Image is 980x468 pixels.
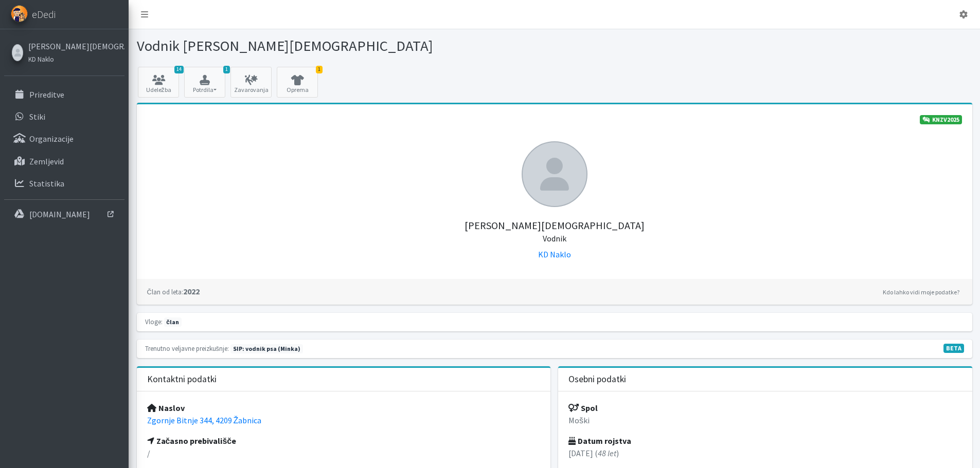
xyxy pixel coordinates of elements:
[147,415,262,425] a: Zgornje Bitnje 344, 4209 Žabnica
[28,40,122,52] a: [PERSON_NAME][DEMOGRAPHIC_DATA]
[11,5,28,22] img: eDedi
[598,448,616,458] em: 48 let
[28,52,122,65] a: KD Naklo
[538,249,571,259] a: KD Naklo
[29,111,45,122] p: Stiki
[29,156,64,166] p: Zemljevid
[29,89,64,100] p: Prireditve
[29,209,90,219] p: [DOMAIN_NAME]
[145,317,163,326] small: Vloge:
[4,106,124,127] a: Stiki
[184,67,225,98] button: 1 Potrdila
[32,7,56,22] span: eDedi
[316,66,323,73] span: 1
[4,128,124,149] a: Organizacije
[138,67,179,98] a: 14 Udeležba
[568,436,631,446] strong: Datum rojstva
[147,207,962,244] h5: [PERSON_NAME][DEMOGRAPHIC_DATA]
[145,344,229,352] small: Trenutno veljavne preizkušnje:
[29,134,74,144] p: Organizacije
[4,84,124,105] a: Prireditve
[4,151,124,172] a: Zemljevid
[543,233,566,244] small: Vodnik
[230,67,272,98] a: Zavarovanja
[568,403,598,413] strong: Spol
[230,344,303,353] span: Naslednja preizkušnja: jesen 2026
[147,403,185,413] strong: Naslov
[223,66,230,73] span: 1
[28,55,54,63] small: KD Naklo
[4,204,124,224] a: [DOMAIN_NAME]
[147,436,237,446] strong: Začasno prebivališče
[880,286,962,298] a: Kdo lahko vidi moje podatke?
[174,66,184,73] span: 14
[4,173,124,194] a: Statistika
[147,374,217,385] h3: Kontaktni podatki
[147,286,200,296] strong: 2022
[568,414,962,426] p: Moški
[147,447,541,459] p: /
[568,374,626,385] h3: Osebni podatki
[568,447,962,459] p: [DATE] ( )
[943,344,964,353] span: V fazi razvoja
[29,178,64,189] p: Statistika
[277,67,318,98] a: 1 Oprema
[920,115,962,124] a: KNZV2025
[164,317,182,327] span: član
[147,288,183,296] small: Član od leta:
[137,37,551,55] h1: Vodnik [PERSON_NAME][DEMOGRAPHIC_DATA]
